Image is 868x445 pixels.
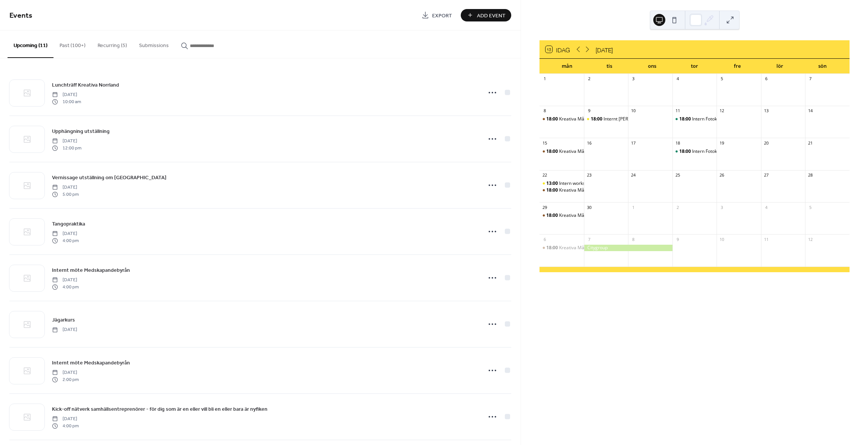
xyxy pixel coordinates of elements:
div: 13 [763,108,769,114]
div: 22 [542,172,547,178]
div: 14 [807,108,813,114]
div: 21 [807,140,813,146]
div: 25 [675,172,680,178]
div: 23 [586,172,592,178]
span: 12:00 pm [52,145,81,151]
span: 4:00 pm [52,422,79,429]
span: [DATE] [52,277,79,283]
div: tor [673,59,716,74]
span: Internt möte Medskapandebyrån [52,359,130,367]
span: Internt möte Medskapandebyrån [52,267,130,274]
div: 6 [763,76,769,82]
span: Add Event [477,12,506,20]
div: Intern workshop [559,180,593,187]
div: Internt möte Giellakieli [584,116,628,122]
div: 18 [675,140,680,146]
span: 4:00 pm [52,237,79,244]
div: 26 [719,172,724,178]
span: 18:00 [591,116,604,122]
div: 15 [542,140,547,146]
div: Kreativa Måndag [559,187,595,194]
div: Citygroup [584,245,672,251]
span: 18:00 [546,187,559,194]
a: Lunchträff Kreativa Norrland [52,81,119,89]
a: Tangopraktika [52,219,85,228]
div: Intern Fotokurs [692,148,724,155]
div: Kreativa Måndag [559,245,595,251]
span: 13:00 [546,180,559,187]
div: 7 [586,236,592,242]
span: Events [9,8,32,23]
span: 10:00 am [52,98,81,105]
button: 13Idag [543,44,573,55]
div: mån [546,59,588,74]
div: 7 [807,76,813,82]
div: Kreativa Måndag [539,187,584,194]
div: Internt [PERSON_NAME] Giellakieli [604,116,675,122]
div: 4 [675,76,680,82]
div: 16 [586,140,592,146]
span: [DATE] [52,138,81,145]
div: Kreativa Måndag [539,212,584,219]
span: 18:00 [679,116,692,122]
div: 4 [763,204,769,210]
span: [DATE] [52,369,79,376]
span: [DATE] [52,184,79,191]
div: Kreativa Måndag [559,148,595,155]
a: Internt möte Medskapandebyrån [52,266,130,274]
div: 3 [719,204,724,210]
a: Upphängning utställning [52,127,110,136]
div: 6 [542,236,547,242]
button: Past (100+) [53,30,92,57]
a: Jägarkurs [52,315,75,324]
div: Intern Fotokurs [672,116,717,122]
span: [DATE] [52,416,79,422]
div: sön [801,59,844,74]
div: 3 [630,76,636,82]
div: 1 [542,76,547,82]
div: 27 [763,172,769,178]
div: lör [758,59,801,74]
div: 2 [675,204,680,210]
div: 9 [586,108,592,114]
span: [DATE] [52,326,77,333]
span: 4:00 pm [52,283,79,290]
span: Kick-off nätverk samhällsentreprenörer - för dig som är en eller vill bli en eller bara är nyfiken [52,405,267,413]
div: Intern Fotokurs [672,148,717,155]
div: 1 [630,204,636,210]
div: 24 [630,172,636,178]
div: 8 [630,236,636,242]
span: [DATE] [52,91,81,98]
span: 18:00 [546,245,559,251]
a: Internt möte Medskapandebyrån [52,358,130,367]
div: 5 [807,204,813,210]
span: 18:00 [546,212,559,219]
div: 17 [630,140,636,146]
div: [DATE] [596,45,613,54]
div: 12 [719,108,724,114]
span: Export [432,12,452,20]
button: Submissions [133,30,175,57]
div: Kreativa Måndag [539,245,584,251]
div: Kreativa Måndag [559,116,595,122]
div: 10 [630,108,636,114]
div: 9 [675,236,680,242]
div: 19 [719,140,724,146]
button: Add Event [461,9,511,21]
span: 5:00 pm [52,191,79,198]
div: 10 [719,236,724,242]
a: Kick-off nätverk samhällsentreprenörer - för dig som är en eller vill bli en eller bara är nyfiken [52,405,267,413]
span: [DATE] [52,230,79,237]
span: Vernissage utställning om [GEOGRAPHIC_DATA] [52,174,167,182]
div: 11 [675,108,680,114]
div: Intern workshop [539,180,584,187]
span: 18:00 [546,116,559,122]
span: 18:00 [679,148,692,155]
span: Jägarkurs [52,316,75,324]
button: Upcoming (11) [8,30,53,58]
div: Intern Fotokurs [692,116,724,122]
span: Lunchträff Kreativa Norrland [52,81,119,89]
div: 28 [807,172,813,178]
span: Upphängning utställning [52,128,110,136]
